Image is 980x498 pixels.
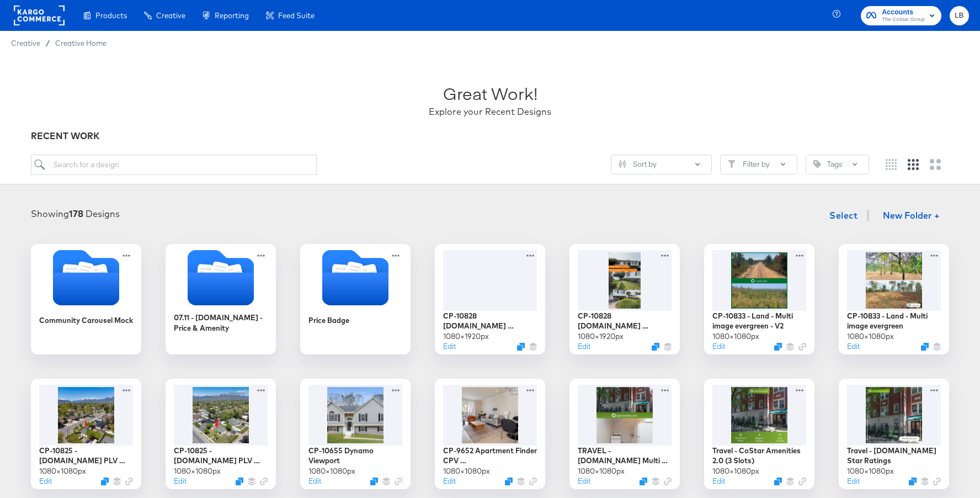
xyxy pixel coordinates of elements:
div: CP-10833 - Land - Multi image evergreen - V2 [712,311,806,331]
button: FilterFilter by [720,155,797,174]
div: 1080 × 1080 px [174,466,221,476]
div: 1080 × 1920 px [578,331,624,342]
button: LB [950,6,969,25]
button: SlidersSort by [611,155,712,174]
svg: Link [664,478,672,485]
div: CP-10833 - Land - Multi image evergreen [847,311,941,331]
svg: Duplicate [236,478,243,485]
span: Creative [11,39,40,47]
div: Travel - [DOMAIN_NAME] Star Ratings [847,446,941,466]
div: Community Carousel Mock [39,315,133,326]
div: 1080 × 1080 px [847,466,894,476]
div: CP-9652 Apartment Finder CPV [GEOGRAPHIC_DATA] [443,446,537,466]
button: Edit [847,341,860,352]
div: CP-10828 [DOMAIN_NAME] Immersive Stories_9:161080×1920pxEditDuplicate [435,244,545,354]
svg: Link [125,478,133,485]
div: Price Badge [300,244,411,354]
div: CP-10828 [DOMAIN_NAME] Immersive Reels_9:16 [578,311,672,331]
button: Edit [443,341,456,352]
div: 1080 × 1080 px [578,466,625,476]
svg: Filter [728,160,736,168]
button: New Folder + [874,206,949,227]
div: CP-10828 [DOMAIN_NAME] Immersive Stories_9:16 [443,311,537,331]
div: CP-10825 - [DOMAIN_NAME] PLV Viewport 1 [174,446,268,466]
div: CP-10833 - Land - Multi image evergreen - V21080×1080pxEditDuplicate [704,244,814,354]
svg: Duplicate [774,343,782,351]
span: Products [95,11,127,20]
svg: Duplicate [921,343,929,351]
div: Explore your Recent Designs [429,105,551,118]
button: Duplicate [652,343,659,351]
div: CP-10825 - [DOMAIN_NAME] PLV Viewport 11080×1080pxEditDuplicate [166,379,276,489]
div: CP-10655 Dynamo Viewport1080×1080pxEditDuplicate [300,379,411,489]
button: Edit [174,476,187,486]
div: TRAVEL - [DOMAIN_NAME] Multi Image Overlay [578,446,672,466]
div: 1080 × 1080 px [712,331,759,342]
div: 1080 × 1080 px [847,331,894,342]
svg: Tag [813,160,821,168]
button: Edit [578,476,590,486]
div: Showing Designs [31,208,120,220]
svg: Duplicate [101,478,109,485]
svg: Duplicate [909,478,917,485]
a: Creative Home [55,39,106,47]
button: Edit [443,476,456,486]
div: CP-10655 Dynamo Viewport [308,446,402,466]
svg: Link [260,478,268,485]
span: Creative [156,11,185,20]
svg: Duplicate [774,478,782,485]
div: 07.11 - [DOMAIN_NAME] - Price & Amenity [174,312,268,333]
div: Great Work! [443,82,537,105]
svg: Duplicate [505,478,513,485]
span: Feed Suite [278,11,315,20]
svg: Duplicate [517,343,525,351]
svg: Sliders [619,160,626,168]
svg: Folder [166,250,276,305]
div: 1080 × 1080 px [712,466,759,476]
span: Reporting [215,11,249,20]
svg: Link [933,478,941,485]
svg: Link [529,478,537,485]
button: Edit [847,476,860,486]
button: Edit [712,476,725,486]
button: Select [825,204,862,226]
div: Community Carousel Mock [31,244,141,354]
svg: Medium grid [908,159,919,170]
span: Select [829,208,857,223]
div: CP-10828 [DOMAIN_NAME] Immersive Reels_9:161080×1920pxEditDuplicate [569,244,680,354]
span: The CoStar Group [882,15,925,24]
div: 1080 × 1080 px [443,466,490,476]
svg: Duplicate [370,478,378,485]
span: / [40,39,55,47]
input: Search for a design [31,155,317,175]
svg: Link [798,478,806,485]
button: Edit [39,476,52,486]
div: CP-10825 - [DOMAIN_NAME] PLV Viewport 21080×1080pxEditDuplicate [31,379,141,489]
div: RECENT WORK [31,130,949,142]
button: TagTags [806,155,869,174]
strong: 178 [69,208,83,219]
svg: Link [798,343,806,351]
div: CP-10825 - [DOMAIN_NAME] PLV Viewport 2 [39,446,133,466]
div: Travel - CoStar Amenities 2.0 (3 Slots)1080×1080pxEditDuplicate [704,379,814,489]
span: Accounts [882,7,925,18]
button: Edit [308,476,321,486]
div: CP-10833 - Land - Multi image evergreen1080×1080pxEditDuplicate [839,244,949,354]
div: 1080 × 1080 px [39,466,86,476]
svg: Duplicate [640,478,647,485]
div: Price Badge [308,315,349,326]
button: AccountsThe CoStar Group [861,6,941,25]
div: TRAVEL - [DOMAIN_NAME] Multi Image Overlay1080×1080pxEditDuplicate [569,379,680,489]
svg: Large grid [930,159,941,170]
span: LB [954,9,965,22]
button: Edit [578,341,590,352]
div: 1080 × 1920 px [443,331,489,342]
